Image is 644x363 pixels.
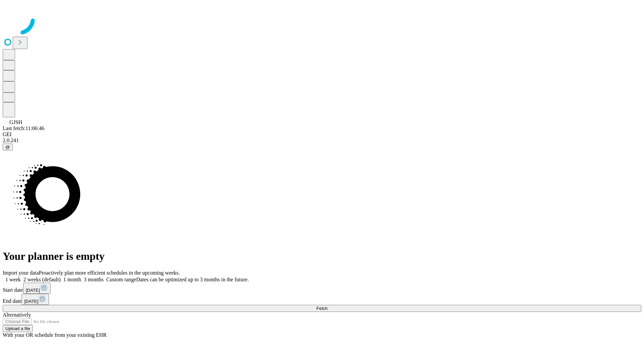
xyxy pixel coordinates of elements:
[3,325,33,332] button: Upload a file
[3,125,44,131] span: Last fetch: 11:06:46
[63,277,81,282] span: 1 month
[3,283,641,294] div: Start date
[136,277,249,282] span: Dates can be optimized up to 3 months in the future.
[5,145,10,150] span: @
[3,131,641,137] div: GEI
[5,277,21,282] span: 1 week
[3,270,39,276] span: Import your data
[24,299,38,304] span: [DATE]
[3,144,13,151] button: @
[23,277,61,282] span: 2 weeks (default)
[39,270,180,276] span: Proactively plan more efficient schedules in the upcoming weeks.
[106,277,136,282] span: Custom range
[9,119,22,125] span: GJSH
[3,305,641,312] button: Fetch
[26,288,40,293] span: [DATE]
[3,250,641,263] h1: Your planner is empty
[3,312,31,318] span: Alternatively
[316,306,327,311] span: Fetch
[23,283,51,294] button: [DATE]
[3,294,641,305] div: End date
[3,332,107,338] span: With your OR schedule from your existing EHR
[84,277,104,282] span: 3 months
[21,294,49,305] button: [DATE]
[3,137,641,144] div: 2.0.241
